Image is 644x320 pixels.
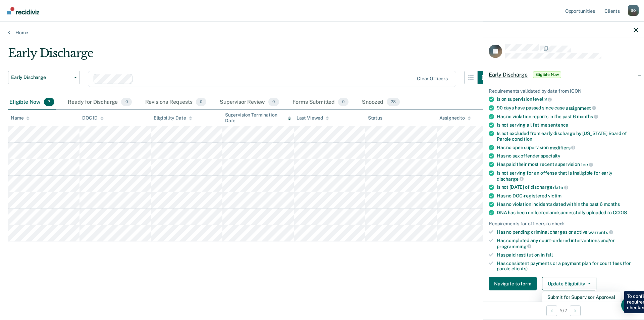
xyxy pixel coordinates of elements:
button: Submit for Supervisor Approval [542,292,621,303]
div: Has no pending criminal charges or active [497,229,638,235]
span: Eligible Now [533,71,561,78]
div: Is not excluded from early discharge by [US_STATE] Board of Parole [497,131,638,142]
span: Early Discharge [11,75,71,80]
button: Update Eligibility [542,277,596,290]
div: Supervisor Review [218,95,280,110]
span: condition [512,136,532,141]
span: 0 [268,98,279,106]
div: Forms Submitted [291,95,350,110]
div: Has consistent payments or a payment plan for court fees (for parole [497,260,638,272]
div: Has no DOC-registered [497,193,638,198]
span: CODIS [613,210,627,215]
div: Has no violation incidents dated within the past 6 [497,201,638,207]
button: Previous Opportunity [546,305,557,316]
span: assignment [566,105,596,110]
div: Has completed any court-ordered interventions and/or [497,238,638,249]
span: modifiers [550,145,576,150]
button: Profile dropdown button [628,5,639,16]
div: Has no violation reports in the past 6 [497,113,638,120]
span: 0 [338,98,348,106]
div: Revisions Requests [144,95,208,110]
span: 2 [544,97,552,102]
div: Assigned to [439,115,471,121]
div: Clear officers [417,76,448,82]
div: Name [11,115,30,121]
div: Has paid their most recent supervision [497,162,638,168]
a: Navigate to form link [489,277,539,290]
div: Is on supervision level [497,96,638,102]
span: victim [548,193,561,198]
div: Is not [DATE] of discharge [497,184,638,190]
dt: Supervision [489,301,638,307]
div: Early DischargeEligible Now [483,64,644,85]
span: specialty [541,153,560,158]
span: 28 [387,98,400,106]
div: Is not serving a lifetime [497,122,638,128]
div: Status [368,115,382,121]
span: discharge [497,176,524,181]
span: fee [581,162,593,167]
span: sentence [548,122,568,128]
div: 90 days have passed since case [497,105,638,111]
span: months [577,114,598,119]
span: date [553,185,568,190]
div: Open Intercom Messenger [621,297,637,313]
div: Is not serving for an offense that is ineligible for early [497,170,638,181]
span: Early Discharge [489,71,528,78]
img: Recidiviz [7,7,39,14]
a: Home [8,30,636,36]
div: Eligible Now [8,95,56,110]
button: Navigate to form [489,277,537,290]
span: warrants [588,229,613,235]
div: Ready for Discharge [66,95,133,110]
div: Has paid restitution in [497,252,638,258]
div: DNA has been collected and successfully uploaded to [497,210,638,215]
div: Eligibility Date [154,115,192,121]
span: 0 [121,98,131,106]
div: S O [628,5,639,16]
span: full [546,252,553,257]
span: months [604,201,620,207]
div: Last Viewed [297,115,329,121]
div: Requirements for officers to check [489,221,638,226]
span: 0 [196,98,206,106]
div: Has no sex offender [497,153,638,159]
div: 5 / 7 [483,302,644,319]
div: Supervision Termination Date [225,112,291,124]
div: DOC ID [82,115,104,121]
button: Next Opportunity [570,305,581,316]
div: Requirements validated by data from ICON [489,88,638,94]
span: programming [497,243,531,249]
div: Early Discharge [8,46,491,65]
div: Snoozed [361,95,401,110]
span: 7 [44,98,54,106]
div: Has no open supervision [497,144,638,150]
span: clients) [512,266,528,271]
